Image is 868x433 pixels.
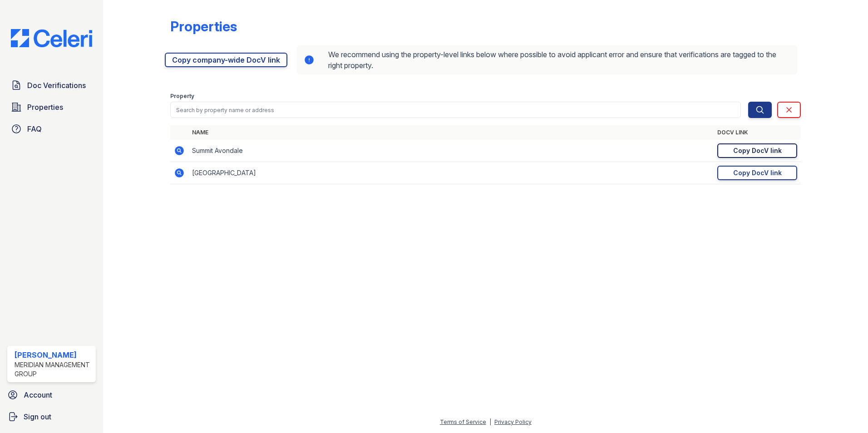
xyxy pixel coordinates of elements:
[170,102,741,118] input: Search by property name or address
[714,125,801,140] th: DocV Link
[170,93,194,100] label: Property
[170,18,237,34] div: Properties
[27,123,42,134] span: FAQ
[7,98,96,116] a: Properties
[733,168,782,177] div: Copy DocV link
[4,408,99,426] a: Sign out
[733,146,782,155] div: Copy DocV link
[15,349,92,360] div: [PERSON_NAME]
[24,411,51,422] span: Sign out
[494,418,532,425] a: Privacy Policy
[27,80,86,91] span: Doc Verifications
[296,45,797,74] div: We recommend using the property-level links below where possible to avoid applicant error and ens...
[24,389,52,400] span: Account
[188,125,714,140] th: Name
[4,386,99,404] a: Account
[7,76,96,94] a: Doc Verifications
[440,418,486,425] a: Terms of Service
[165,53,287,67] a: Copy company-wide DocV link
[15,360,92,379] div: Meridian Management Group
[7,120,96,138] a: FAQ
[188,140,714,162] td: Summit Avondale
[27,102,63,113] span: Properties
[188,162,714,184] td: [GEOGRAPHIC_DATA]
[4,29,99,47] img: CE_Logo_Blue-a8612792a0a2168367f1c8372b55b34899dd931a85d93a1a3d3e32e68fde9ad4.png
[489,418,491,425] div: |
[717,166,797,180] a: Copy DocV link
[717,143,797,158] a: Copy DocV link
